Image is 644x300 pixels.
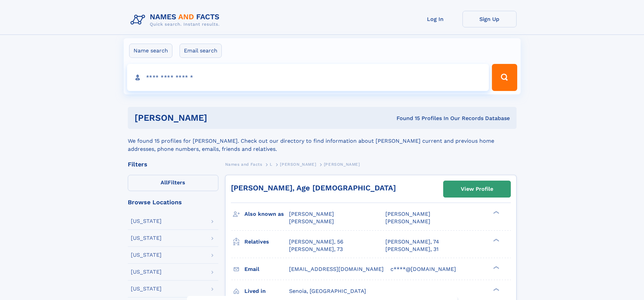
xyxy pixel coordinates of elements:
[128,129,517,153] div: We found 15 profiles for [PERSON_NAME]. Check out our directory to find information about [PERSON...
[492,64,517,91] button: Search Button
[385,218,430,225] span: [PERSON_NAME]
[302,115,510,122] div: Found 15 Profiles In Our Records Database
[289,211,334,217] span: [PERSON_NAME]
[385,246,438,253] a: [PERSON_NAME], 31
[180,44,222,58] label: Email search
[270,162,272,167] span: L
[131,269,162,275] div: [US_STATE]
[462,11,517,27] a: Sign Up
[128,161,218,167] div: Filters
[131,286,162,292] div: [US_STATE]
[270,160,272,168] a: L
[161,179,168,186] span: All
[225,160,262,168] a: Names and Facts
[131,252,162,258] div: [US_STATE]
[131,235,162,241] div: [US_STATE]
[444,181,510,197] a: View Profile
[280,162,316,167] span: [PERSON_NAME]
[492,287,500,292] div: ❯
[244,263,289,275] h3: Email
[492,238,500,242] div: ❯
[128,199,218,205] div: Browse Locations
[289,218,334,225] span: [PERSON_NAME]
[385,238,439,246] a: [PERSON_NAME], 74
[129,44,172,58] label: Name search
[128,11,225,29] img: Logo Names and Facts
[461,181,493,197] div: View Profile
[244,285,289,297] h3: Lived in
[289,288,366,294] span: Senoia, [GEOGRAPHIC_DATA]
[492,265,500,270] div: ❯
[289,238,343,246] a: [PERSON_NAME], 56
[289,246,343,253] a: [PERSON_NAME], 73
[408,11,462,27] a: Log In
[280,160,316,168] a: [PERSON_NAME]
[492,210,500,215] div: ❯
[385,211,430,217] span: [PERSON_NAME]
[244,236,289,248] h3: Relatives
[231,184,396,192] a: [PERSON_NAME], Age [DEMOGRAPHIC_DATA]
[289,266,384,272] span: [EMAIL_ADDRESS][DOMAIN_NAME]
[135,114,302,122] h1: [PERSON_NAME]
[244,208,289,220] h3: Also known as
[324,162,360,167] span: [PERSON_NAME]
[128,175,218,191] label: Filters
[131,218,162,224] div: [US_STATE]
[127,64,489,91] input: search input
